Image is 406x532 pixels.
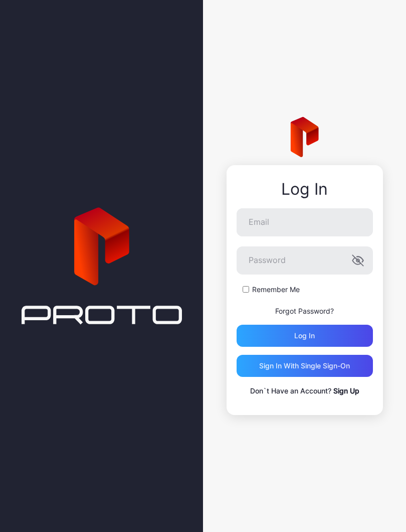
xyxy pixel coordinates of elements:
[252,285,300,295] label: Remember Me
[237,325,373,347] button: Log in
[259,362,350,370] div: Sign in With Single Sign-On
[237,355,373,377] button: Sign in With Single Sign-On
[237,208,373,236] input: Email
[294,332,315,340] div: Log in
[237,180,373,198] div: Log In
[333,386,359,395] a: Sign Up
[275,307,334,315] a: Forgot Password?
[352,254,364,267] button: Password
[237,246,373,275] input: Password
[237,385,373,397] p: Don`t Have an Account?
